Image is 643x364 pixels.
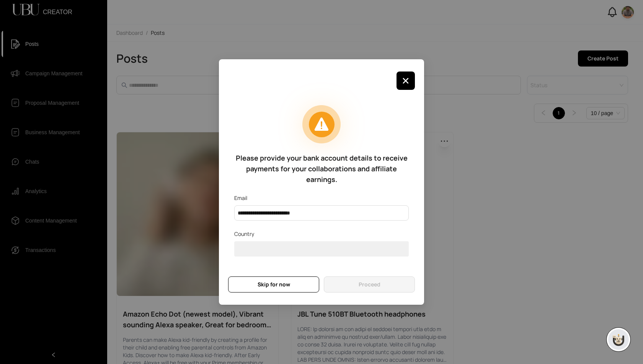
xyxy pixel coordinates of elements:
label: Country [234,230,259,238]
button: Skip for now [228,276,319,292]
span: Skip for now [258,280,290,289]
label: Email [234,194,253,202]
h5: Please provide your bank account details to receive payments for your collaborations and affiliat... [234,153,409,185]
button: Proceed [324,276,415,292]
img: chatboticon-C4A3G2IU.png [611,332,626,347]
